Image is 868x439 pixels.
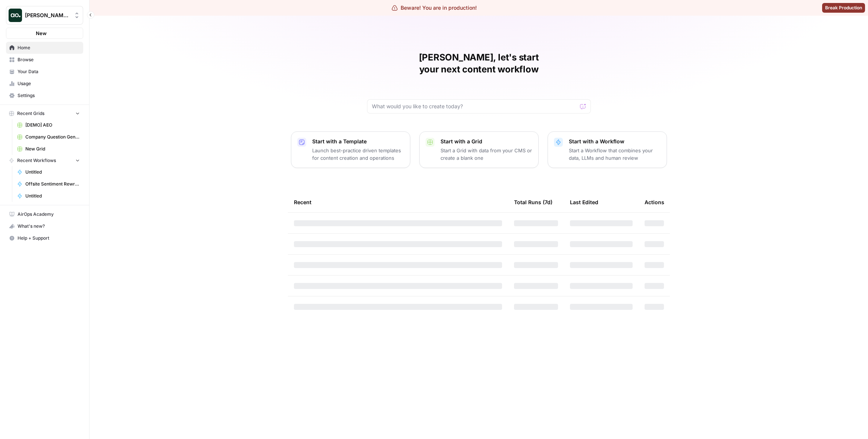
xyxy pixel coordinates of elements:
a: [DEMO] AEO [14,119,83,131]
span: Break Production [825,4,862,11]
p: Start a Grid with data from your CMS or create a blank one [441,147,532,162]
p: Start with a Grid [441,138,532,145]
a: New Grid [14,143,83,155]
p: Start a Workflow that combines your data, LLMs and human review [569,147,661,162]
a: Company Question Generation [14,131,83,143]
span: New Grid [25,146,80,152]
span: Your Data [18,68,80,75]
span: Help + Support [18,235,80,242]
span: Usage [18,80,80,87]
button: Workspace: Dillon Test [6,6,83,25]
button: Break Production [822,3,865,13]
span: Offsite Sentiment Rewrites [25,181,80,187]
button: Help + Support [6,232,83,244]
p: Launch best-practice driven templates for content creation and operations [312,147,404,162]
button: Recent Workflows [6,155,83,166]
a: Untitled [14,166,83,178]
input: What would you like to create today? [372,103,577,110]
button: Start with a TemplateLaunch best-practice driven templates for content creation and operations [291,131,410,168]
span: Untitled [25,169,80,175]
div: Beware! You are in production! [392,4,477,12]
div: Actions [645,192,664,212]
button: Start with a WorkflowStart a Workflow that combines your data, LLMs and human review [548,131,667,168]
a: Home [6,42,83,54]
div: Total Runs (7d) [514,192,552,212]
span: New [36,29,47,37]
a: Your Data [6,66,83,78]
p: Start with a Workflow [569,138,661,145]
h1: [PERSON_NAME], let's start your next content workflow [367,52,591,75]
a: AirOps Academy [6,208,83,220]
span: [PERSON_NAME] Test [25,12,70,19]
span: [DEMO] AEO [25,122,80,128]
a: Offsite Sentiment Rewrites [14,178,83,190]
span: Recent Grids [17,110,44,117]
button: Start with a GridStart a Grid with data from your CMS or create a blank one [419,131,539,168]
span: Browse [18,56,80,63]
span: Recent Workflows [17,157,56,164]
img: Dillon Test Logo [9,9,22,22]
button: What's new? [6,220,83,232]
a: Browse [6,54,83,66]
span: Company Question Generation [25,134,80,140]
div: What's new? [6,221,83,232]
button: New [6,28,83,39]
a: Untitled [14,190,83,202]
div: Last Edited [570,192,598,212]
span: Untitled [25,193,80,199]
span: AirOps Academy [18,211,80,218]
div: Recent [294,192,502,212]
a: Settings [6,90,83,102]
span: Settings [18,92,80,99]
a: Usage [6,78,83,90]
span: Home [18,44,80,51]
button: Recent Grids [6,108,83,119]
p: Start with a Template [312,138,404,145]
